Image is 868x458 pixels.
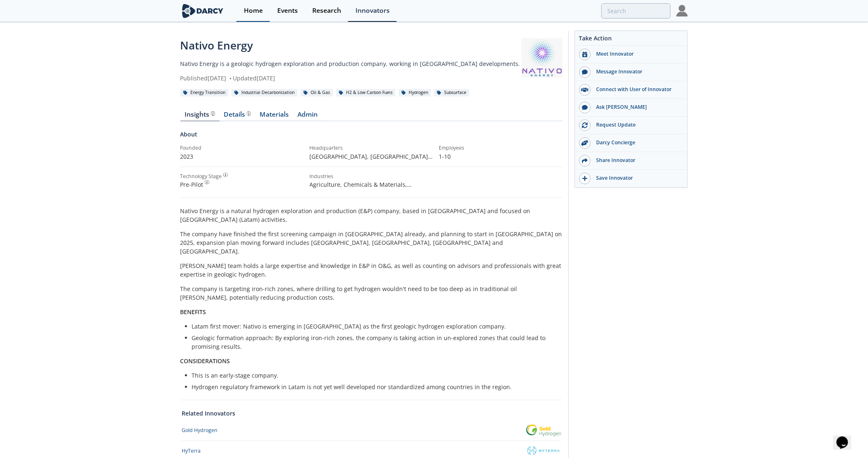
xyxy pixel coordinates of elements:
[356,7,390,14] div: Innovators
[180,284,563,302] p: The company is targeting iron-rich zones, where drilling to get hydrogen wouldn't need to be too ...
[434,89,470,96] div: Subsurface
[185,111,215,118] div: Insights
[180,261,563,279] p: [PERSON_NAME] team holds a large expertise and knowledge in E&P in O&G, as well as counting on ad...
[232,89,298,96] div: Industrial Decarbonization
[293,111,322,121] a: Admin
[180,74,522,82] div: Published [DATE] Updated [DATE]
[591,103,683,111] div: Ask [PERSON_NAME]
[310,144,433,152] div: Headquarters
[277,7,298,14] div: Events
[591,50,683,58] div: Meet Innovator
[591,139,683,146] div: Darcy Concierge
[591,157,683,164] div: Share Innovator
[244,7,263,14] div: Home
[180,144,304,152] div: Founded
[180,357,230,365] strong: CONSIDERATIONS
[180,38,522,54] div: Nativo Energy
[591,68,683,75] div: Message Innovator
[228,74,233,82] span: •
[180,89,229,96] div: Energy Transition
[211,111,215,116] img: information.svg
[192,322,557,331] li: Latam first mover: Nativo is emerging in [GEOGRAPHIC_DATA] as the first geologic hydrogen explora...
[526,425,561,436] img: Gold Hydrogen
[676,5,688,16] img: Profile
[192,334,557,351] li: Geologic formation approach: By exploring iron-rich zones, the company is taking action in un-exp...
[180,173,222,180] div: Technology Stage
[439,144,563,152] div: Employees
[182,423,561,438] a: Gold Hydrogen Gold Hydrogen
[180,230,563,256] p: The company have finished the first screening campaign in [GEOGRAPHIC_DATA] already, and planning...
[255,111,293,121] a: Materials
[301,89,333,96] div: Oil & Gas
[591,86,683,93] div: Connect with User of Innovator
[182,409,235,418] a: Related Innovators
[192,371,557,380] li: This is an early-stage company.
[223,173,228,177] img: information.svg
[182,447,201,455] div: HyTerra
[575,170,688,188] button: Save Innovator
[526,446,561,456] img: HyTerra
[224,111,251,118] div: Details
[601,3,671,19] input: Advanced Search
[180,207,563,224] p: Nativo Energy is a natural hydrogen exploration and production (E&P) company, based in [GEOGRAPHI...
[312,7,341,14] div: Research
[399,89,431,96] div: Hydrogen
[833,425,860,450] iframe: chat widget
[192,383,557,391] li: Hydrogen regulatory framework in Latam is not yet well developed nor standardized among countries...
[310,173,433,180] div: Industries
[180,59,522,68] p: Nativo Energy is a geologic hydrogen exploration and production company, working in [GEOGRAPHIC_D...
[220,111,255,121] a: Details
[180,152,304,161] p: 2023
[180,111,220,121] a: Insights
[247,111,251,116] img: information.svg
[336,89,396,96] div: H2 & Low Carbon Fuels
[439,152,563,161] p: 1-10
[180,4,225,18] img: logo-wide.svg
[180,180,304,189] div: Pre-Pilot
[180,130,563,144] div: About
[591,174,683,182] div: Save Innovator
[180,308,206,316] strong: BENEFITS
[310,181,424,197] span: Agriculture, Chemicals & Materials, Downstream - Oil & Gas, Power & Utilities
[182,427,218,434] div: Gold Hydrogen
[591,121,683,129] div: Request Update
[205,180,209,185] img: information.svg
[575,34,688,46] div: Take Action
[310,152,433,161] p: [GEOGRAPHIC_DATA], [GEOGRAPHIC_DATA] , [GEOGRAPHIC_DATA]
